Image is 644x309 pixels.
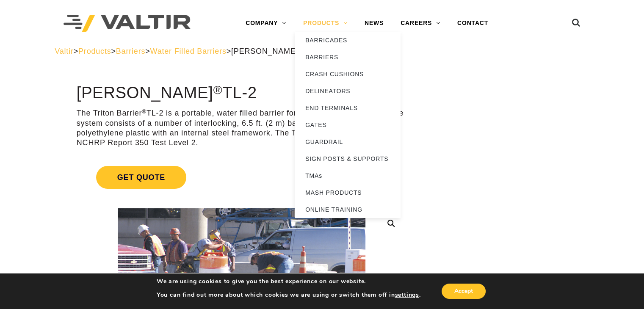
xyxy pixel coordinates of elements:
p: You can find out more about which cookies we are using or switch them off in . [157,291,421,299]
a: GATES [295,116,401,133]
a: Products [78,47,111,55]
sup: ® [213,83,223,97]
a: GUARDRAIL [295,133,401,150]
button: settings [395,291,419,299]
a: PRODUCTS [295,15,356,32]
a: Valtir [55,47,73,55]
a: BARRICADES [295,32,401,49]
a: CAREERS [392,15,449,32]
a: BARRIERS [295,49,401,66]
a: CONTACT [449,15,497,32]
a: Barriers [116,47,145,55]
button: Accept [442,284,486,299]
a: CRASH CUSHIONS [295,66,401,83]
a: COMPANY [237,15,295,32]
a: ONLINE TRAINING [295,201,401,218]
a: SIGN POSTS & SUPPORTS [295,150,401,167]
a: TMAs [295,167,401,184]
div: > > > > [55,47,589,56]
a: Water Filled Barriers [150,47,227,55]
sup: ® [142,108,146,115]
h1: [PERSON_NAME] TL-2 [77,84,406,102]
a: END TERMINALS [295,99,401,116]
span: [PERSON_NAME] TL-2 [231,47,320,55]
a: NEWS [356,15,392,32]
a: DELINEATORS [295,83,401,99]
p: We are using cookies to give you the best experience on our website. [157,278,421,285]
p: The Triton Barrier TL-2 is a portable, water filled barrier for redirective applications. The sys... [77,108,406,148]
img: Valtir [64,15,191,32]
a: Get Quote [77,156,406,199]
a: MASH PRODUCTS [295,184,401,201]
span: Get Quote [96,166,186,189]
